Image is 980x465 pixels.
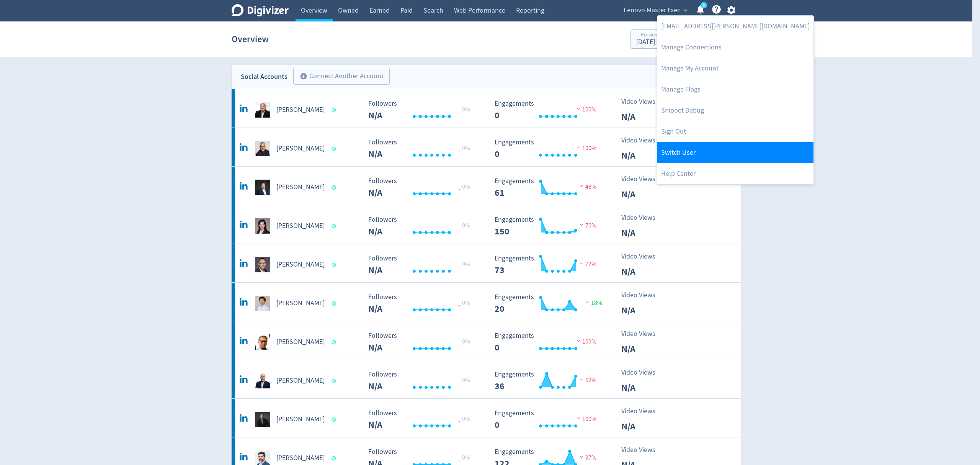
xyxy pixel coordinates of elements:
a: Manage Flags [657,79,813,100]
a: Snippet Debug [657,100,813,121]
a: [EMAIL_ADDRESS][PERSON_NAME][DOMAIN_NAME] [657,16,813,37]
a: Log out [657,121,813,142]
a: Manage My Account [657,58,813,79]
a: Switch User [657,142,813,163]
a: Help Center [657,163,813,184]
a: Manage Connections [657,37,813,58]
